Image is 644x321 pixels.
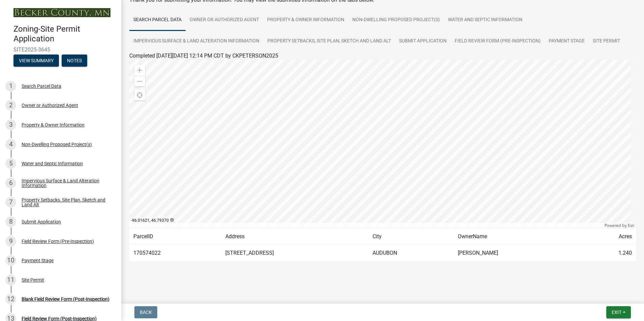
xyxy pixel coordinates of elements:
td: Acres [580,228,636,245]
td: [PERSON_NAME] [454,245,580,261]
a: Search Parcel Data [129,9,186,31]
span: SITE2025-3645 [13,46,108,53]
a: Site Permit [589,31,624,52]
div: Site Permit [22,278,44,282]
td: OwnerName [454,228,580,245]
a: Non-Dwelling Proposed Project(s) [348,9,444,31]
div: 6 [5,178,16,188]
div: 1 [5,81,16,92]
div: Blank Field Review Form (Post-Inspection) [22,297,109,301]
td: City [368,228,453,245]
div: 4 [5,139,16,150]
td: ParcelID [129,228,221,245]
div: Field Review Form (Pre-Inspection) [22,239,94,244]
button: Notes [62,55,87,67]
div: 5 [5,158,16,169]
wm-modal-confirm: Notes [62,58,87,64]
a: Payment Stage [545,31,589,52]
td: [STREET_ADDRESS] [221,245,368,261]
div: Non-Dwelling Proposed Project(s) [22,142,92,147]
button: Back [134,306,157,318]
div: Property & Owner Information [22,122,85,127]
div: 8 [5,216,16,227]
div: 11 [5,275,16,285]
div: Zoom out [134,76,145,86]
td: 170574022 [129,245,221,261]
wm-modal-confirm: Summary [13,58,59,64]
div: Water and Septic Information [22,161,83,166]
div: 3 [5,119,16,130]
span: Completed [DATE][DATE] 12:14 PM CDT by CKPETERSON2025 [129,52,278,59]
div: Property Setbacks, Site Plan, Sketch and Land Alt [22,198,110,207]
td: Address [221,228,368,245]
div: Powered by [603,223,636,228]
span: Exit [612,310,621,315]
div: 9 [5,236,16,247]
a: Impervious Surface & Land Alteration Information [129,31,263,52]
div: Find my location [134,90,145,101]
div: Owner or Authorized Agent [22,103,78,108]
img: Becker County, Minnesota [13,8,110,17]
div: 12 [5,294,16,305]
a: Property Setbacks, Site Plan, Sketch and Land Alt [263,31,395,52]
a: Property & Owner Information [263,9,348,31]
div: Payment Stage [22,258,54,263]
button: View Summary [13,55,59,67]
a: Owner or Authorized Agent [186,9,263,31]
a: Esri [628,223,634,228]
span: Back [140,310,152,315]
a: Submit Application [395,31,451,52]
div: Zoom in [134,65,145,76]
div: Search Parcel Data [22,84,61,88]
div: 7 [5,197,16,208]
div: Submit Application [22,219,61,224]
div: Field Review Form (Post-Inspection) [22,316,97,321]
div: 10 [5,255,16,266]
div: 2 [5,100,16,111]
h4: Zoning-Site Permit Application [13,24,116,44]
button: Exit [606,306,631,318]
a: Field Review Form (Pre-Inspection) [451,31,545,52]
td: 1.240 [580,245,636,261]
div: Impervious Surface & Land Alteration Information [22,178,110,188]
td: AUDUBON [368,245,453,261]
a: Water and Septic Information [444,9,526,31]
